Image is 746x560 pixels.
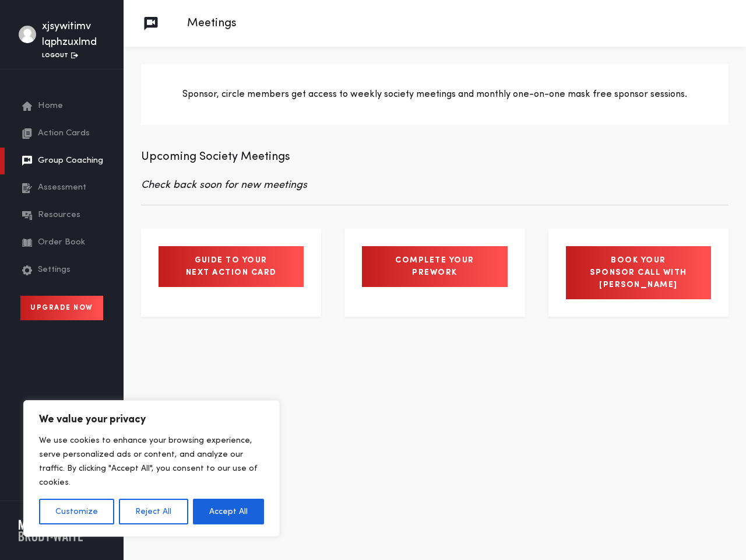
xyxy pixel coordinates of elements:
div: We value your privacy [23,400,280,537]
p: Meetings [175,15,237,32]
a: Book your Sponsor call with [PERSON_NAME] [566,246,711,299]
p: Sponsor, circle members get access to weekly society meetings and monthly one-on-one mask free sp... [164,87,705,101]
button: Accept All [193,499,264,524]
button: Customize [39,499,114,524]
a: Order Book [22,229,106,257]
button: Reject All [119,499,188,524]
p: Upcoming Society Meetings [141,148,729,166]
a: Group Coaching [22,148,106,175]
span: Home [38,100,63,113]
span: Assessment [38,181,86,195]
a: Complete your Prework [362,246,507,287]
span: Settings [38,264,71,277]
span: Resources [38,209,80,222]
span: Order Book [38,236,85,250]
a: Home [22,93,106,120]
span: Action Cards [38,127,90,141]
a: Action Cards [22,120,106,148]
em: Check back soon for new meetings [141,180,307,190]
div: xjsywitimv lqphzuxlmd [42,19,105,50]
a: Logout [42,52,78,58]
a: Assessment [22,174,106,202]
p: We value your privacy [39,412,264,426]
a: Upgrade Now [20,296,103,320]
a: Settings [22,257,106,284]
span: Group Coaching [38,155,103,168]
p: We use cookies to enhance your browsing experience, serve personalized ads or content, and analyz... [39,433,264,489]
a: Guide to your next Action Card [159,246,304,287]
a: Resources [22,202,106,229]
